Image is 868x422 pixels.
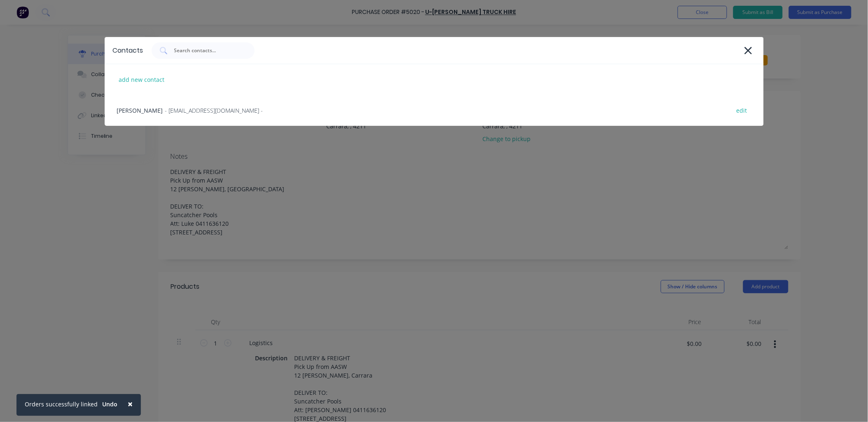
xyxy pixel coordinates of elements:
[732,104,751,117] div: edit
[98,398,122,410] button: Undo
[25,400,98,408] div: Orders successfully linked
[119,394,141,414] button: Close
[115,73,169,86] div: add new contact
[173,46,242,55] input: Search contacts...
[128,398,133,410] span: ×
[165,106,263,115] span: - [EMAIL_ADDRESS][DOMAIN_NAME] -
[113,46,143,56] div: Contacts
[105,95,764,126] div: [PERSON_NAME]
